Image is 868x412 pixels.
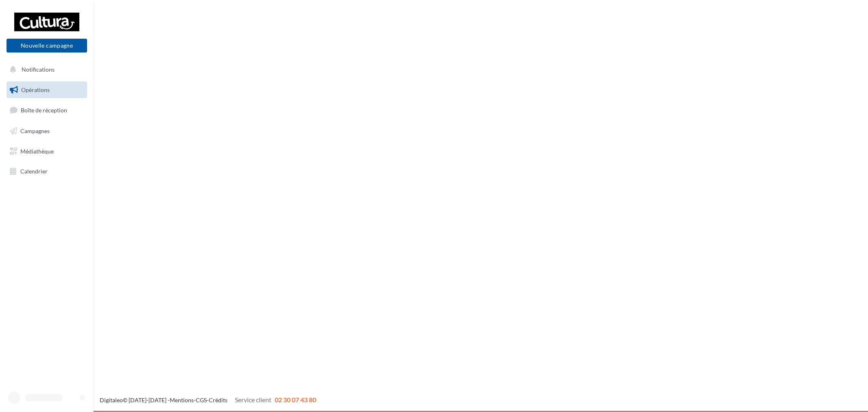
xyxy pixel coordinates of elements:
[100,397,123,403] a: Digitaleo
[5,81,89,99] a: Opérations
[100,397,316,403] span: © [DATE]-[DATE] - - -
[5,101,89,119] a: Boîte de réception
[196,397,207,403] a: CGS
[275,396,316,403] span: 02 30 07 43 80
[21,86,50,93] span: Opérations
[5,123,89,140] a: Campagnes
[20,168,48,175] span: Calendrier
[5,61,85,78] button: Notifications
[5,143,89,160] a: Médiathèque
[5,163,89,180] a: Calendrier
[20,147,54,154] span: Médiathèque
[209,397,227,403] a: Crédits
[170,397,194,403] a: Mentions
[22,66,55,73] span: Notifications
[20,127,50,134] span: Campagnes
[7,39,87,53] button: Nouvelle campagne
[235,396,271,403] span: Service client
[21,107,67,114] span: Boîte de réception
